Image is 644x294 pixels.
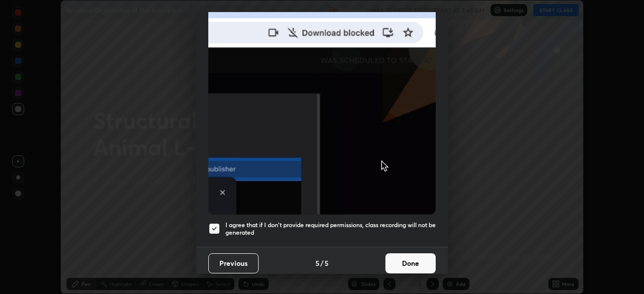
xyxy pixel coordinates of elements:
[325,258,329,268] h4: 5
[315,258,319,268] h4: 5
[320,258,324,268] h4: /
[208,253,259,273] button: Previous
[225,221,436,237] h5: I agree that if I don't provide required permissions, class recording will not be generated
[385,253,436,273] button: Done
